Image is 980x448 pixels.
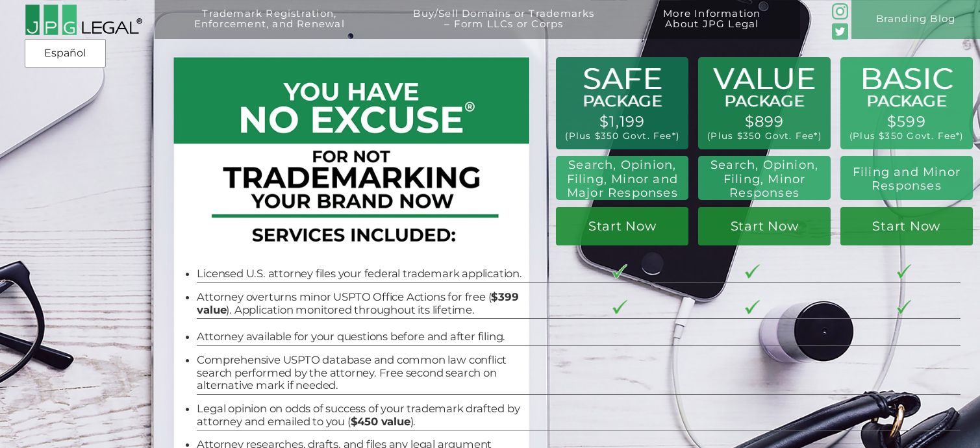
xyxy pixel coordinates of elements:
li: Attorney overturns minor USPTO Office Actions for free ( ). Application monitored throughout its ... [197,291,527,316]
li: Legal opinion on odds of success of your trademark drafted by attorney and emailed to you ( ). [197,403,527,428]
h2: Search, Opinion, Filing, Minor and Major Responses [562,158,683,199]
img: 2016-logo-black-letters-3-r.png [25,4,142,36]
b: $450 value [351,415,410,428]
a: Start Now [698,207,831,246]
a: Español [29,42,102,65]
img: Twitter_Social_Icon_Rounded_Square_Color-mid-green3-90.png [832,23,848,40]
img: checkmark-border-3.png [745,300,760,314]
a: Start Now [556,207,688,246]
h2: Search, Opinion, Filing, Minor Responses [706,158,823,199]
img: checkmark-border-3.png [897,300,912,314]
a: Buy/Sell Domains or Trademarks– Form LLCs or Corps [384,8,624,47]
img: glyph-logo_May2016-green3-90.png [832,3,848,19]
img: checkmark-border-3.png [612,264,627,279]
li: Attorney available for your questions before and after filing. [197,330,527,343]
img: checkmark-border-3.png [897,264,912,279]
a: Start Now [840,207,973,246]
img: checkmark-border-3.png [745,264,760,279]
li: Comprehensive USPTO database and common law conflict search performed by the attorney. Free secon... [197,354,527,392]
li: Licensed U.S. attorney files your federal trademark application. [197,268,527,280]
img: checkmark-border-3.png [612,300,627,314]
h2: Filing and Minor Responses [848,165,965,192]
b: $399 value [197,290,518,316]
a: Trademark Registration,Enforcement, and Renewal [164,8,374,47]
a: More InformationAbout JPG Legal [634,8,790,47]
